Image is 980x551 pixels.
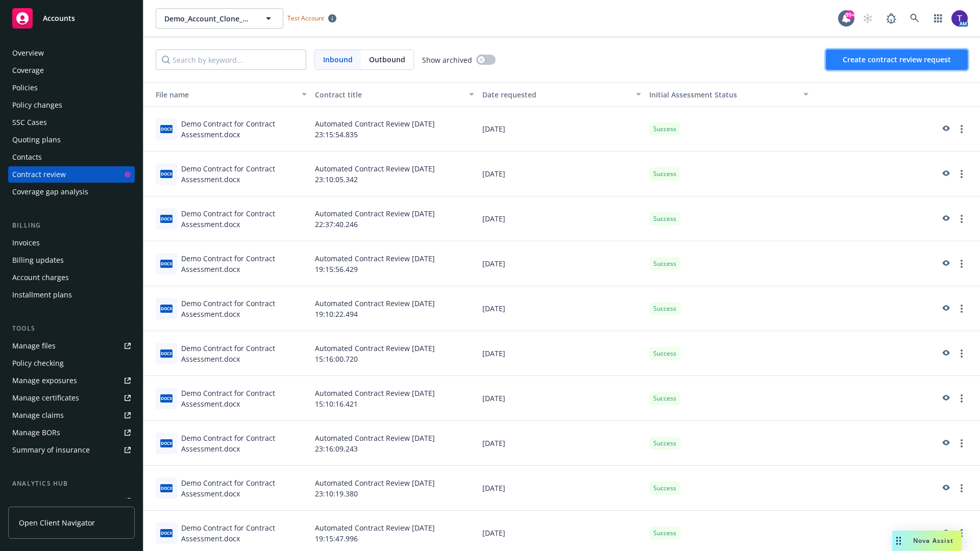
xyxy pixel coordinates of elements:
a: Coverage [8,62,135,79]
span: Outbound [369,54,405,65]
a: more [955,437,968,449]
span: Show archived [422,55,472,65]
a: preview [939,482,951,494]
a: preview [939,437,951,449]
a: Billing updates [8,252,135,268]
a: Report a Bug [881,8,901,29]
span: docx [160,349,173,357]
div: Automated Contract Review [DATE] 23:10:05.342 [311,152,478,196]
a: preview [939,392,951,405]
div: Automated Contract Review [DATE] 19:10:22.494 [311,286,478,331]
a: more [955,527,968,539]
a: Quoting plans [8,132,135,148]
div: Quoting plans [12,132,61,148]
a: more [955,213,968,225]
span: Nova Assist [913,536,953,545]
div: Overview [12,45,44,61]
a: preview [939,123,951,135]
a: preview [939,347,951,360]
span: Test Account [287,14,324,22]
div: Billing [8,220,135,231]
div: Drag to move [892,531,905,551]
a: Manage files [8,338,135,354]
a: Manage exposures [8,372,135,389]
a: Loss summary generator [8,493,135,509]
div: Account charges [12,269,69,286]
div: Contacts [12,149,42,165]
span: Success [653,169,676,179]
div: Coverage gap analysis [12,184,88,200]
button: Create contract review request [826,49,968,70]
div: Manage BORs [12,424,60,441]
a: more [955,168,968,180]
div: 99+ [845,10,854,19]
span: Success [653,394,676,403]
div: Demo Contract for Contract Assessment.docx [181,118,307,140]
div: [DATE] [478,286,646,331]
div: Tools [8,323,135,334]
div: Demo Contract for Contract Assessment.docx [181,522,307,544]
a: Contacts [8,149,135,165]
span: Success [653,214,676,223]
span: docx [160,170,173,178]
span: Accounts [43,14,75,22]
div: Manage certificates [12,390,79,406]
span: docx [160,394,173,402]
div: Automated Contract Review [DATE] 23:10:19.380 [311,466,478,511]
a: more [955,347,968,360]
button: Contract title [311,82,478,107]
span: docx [160,125,173,133]
a: Overview [8,45,135,61]
button: Demo_Account_Clone_QA_CR_Tests_Demo [156,8,283,29]
a: Invoices [8,235,135,251]
span: Initial Assessment Status [649,90,737,99]
div: Invoices [12,235,40,251]
div: File name [148,89,296,100]
a: Accounts [8,4,135,33]
a: Summary of insurance [8,442,135,458]
div: Analytics hub [8,479,135,489]
div: Automated Contract Review [DATE] 15:10:16.421 [311,376,478,421]
a: more [955,303,968,315]
div: [DATE] [478,421,646,466]
div: Date requested [482,89,630,100]
a: Switch app [928,8,948,29]
div: Contract title [315,89,463,100]
div: [DATE] [478,376,646,421]
div: [DATE] [478,331,646,376]
div: Demo Contract for Contract Assessment.docx [181,163,307,185]
div: Policy checking [12,355,64,371]
span: Inbound [315,50,361,69]
a: Policies [8,80,135,96]
a: preview [939,258,951,270]
div: [DATE] [478,196,646,241]
div: Automated Contract Review [DATE] 19:15:56.429 [311,241,478,286]
div: Demo Contract for Contract Assessment.docx [181,433,307,454]
a: Policy checking [8,355,135,371]
span: Success [653,529,676,538]
div: Demo Contract for Contract Assessment.docx [181,343,307,364]
div: Coverage [12,62,44,79]
a: Manage claims [8,407,135,423]
a: Manage BORs [8,424,135,441]
div: Demo Contract for Contract Assessment.docx [181,298,307,319]
span: Success [653,439,676,448]
div: Billing updates [12,252,64,268]
a: Search [904,8,925,29]
span: Success [653,349,676,358]
a: Account charges [8,269,135,286]
a: preview [939,527,951,539]
span: docx [160,215,173,222]
a: more [955,258,968,270]
div: Automated Contract Review [DATE] 22:37:40.246 [311,196,478,241]
span: docx [160,439,173,447]
div: Contract review [12,166,66,183]
span: Success [653,124,676,134]
div: SSC Cases [12,114,47,131]
div: Demo Contract for Contract Assessment.docx [181,478,307,499]
div: [DATE] [478,152,646,196]
input: Search by keyword... [156,49,306,70]
div: Demo Contract for Contract Assessment.docx [181,253,307,274]
a: Manage certificates [8,390,135,406]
